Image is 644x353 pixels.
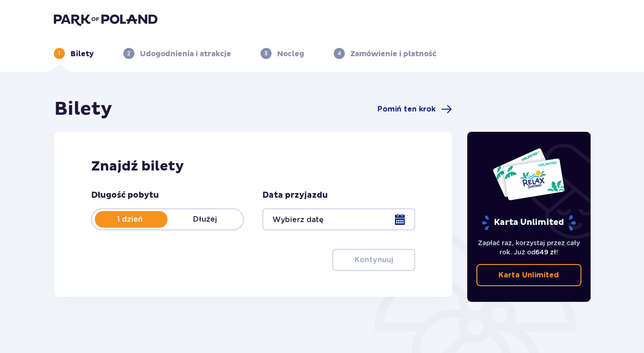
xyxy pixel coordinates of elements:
p: Data przyjazdu [262,190,328,201]
p: Bilety [70,49,94,59]
p: 3 [264,49,267,58]
a: Pomiń ten krok [377,104,452,115]
p: Karta Unlimited [481,215,577,231]
h2: Znajdź bilety [91,158,416,175]
p: 4 [337,49,341,58]
p: Kontynuuj [354,255,393,265]
p: 2 [127,49,130,58]
span: 649 zł [535,248,556,256]
p: Nocleg [277,49,304,59]
p: Dłużej [168,214,243,224]
p: 1 dzień [92,214,168,224]
p: Długość pobytu [91,190,159,201]
button: Kontynuuj [332,249,415,271]
p: Karta Unlimited [499,270,559,280]
p: Udogodnienia i atrakcje [140,49,231,59]
h1: Bilety [54,98,112,121]
a: Karta Unlimited [476,264,581,286]
span: Pomiń ten krok [377,104,435,114]
p: 1 [58,49,60,58]
img: Park of Poland logo [54,13,157,26]
p: Zapłać raz, korzystaj przez cały rok. Już od ! [476,238,581,257]
p: Zamówienie i płatność [350,49,436,59]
